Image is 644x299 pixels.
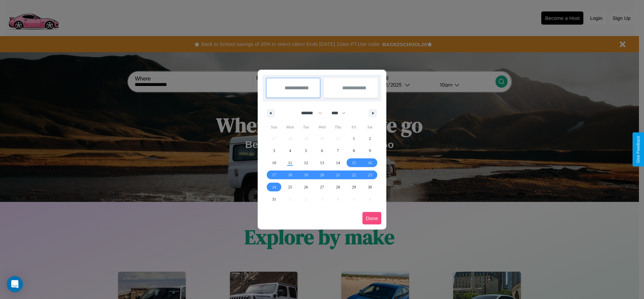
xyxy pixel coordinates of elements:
[353,132,355,145] span: 1
[282,169,298,181] button: 18
[330,145,346,157] button: 7
[362,212,381,225] button: Done
[298,169,314,181] button: 19
[346,181,362,193] button: 29
[353,145,355,157] span: 8
[320,181,324,193] span: 27
[266,193,282,205] button: 31
[314,169,330,181] button: 20
[346,169,362,181] button: 22
[272,157,276,169] span: 10
[304,181,308,193] span: 26
[336,157,340,169] span: 14
[330,181,346,193] button: 28
[336,181,340,193] span: 28
[282,181,298,193] button: 25
[282,157,298,169] button: 11
[346,122,362,132] span: Fri
[368,181,372,193] span: 30
[352,181,356,193] span: 29
[362,145,378,157] button: 9
[352,169,356,181] span: 22
[298,122,314,132] span: Tue
[272,169,276,181] span: 17
[336,169,340,181] span: 21
[346,145,362,157] button: 8
[369,132,371,145] span: 2
[362,132,378,145] button: 2
[288,169,292,181] span: 18
[362,157,378,169] button: 16
[305,145,307,157] span: 5
[266,122,282,132] span: Sun
[362,122,378,132] span: Sat
[330,157,346,169] button: 14
[7,276,23,292] div: Open Intercom Messenger
[273,145,275,157] span: 3
[304,169,308,181] span: 19
[320,157,324,169] span: 13
[330,122,346,132] span: Thu
[320,169,324,181] span: 20
[362,169,378,181] button: 23
[314,181,330,193] button: 27
[304,157,308,169] span: 12
[314,157,330,169] button: 13
[368,157,372,169] span: 16
[369,145,371,157] span: 9
[362,181,378,193] button: 30
[314,145,330,157] button: 6
[298,157,314,169] button: 12
[289,145,291,157] span: 4
[272,181,276,193] span: 24
[314,122,330,132] span: Wed
[288,157,292,169] span: 11
[282,145,298,157] button: 4
[298,145,314,157] button: 5
[346,132,362,145] button: 1
[337,145,339,157] span: 7
[266,169,282,181] button: 17
[321,145,323,157] span: 6
[266,157,282,169] button: 10
[636,136,641,163] div: Give Feedback
[368,169,372,181] span: 23
[266,145,282,157] button: 3
[330,169,346,181] button: 21
[298,181,314,193] button: 26
[282,122,298,132] span: Mon
[346,157,362,169] button: 15
[266,181,282,193] button: 24
[352,157,356,169] span: 15
[288,181,292,193] span: 25
[272,193,276,205] span: 31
